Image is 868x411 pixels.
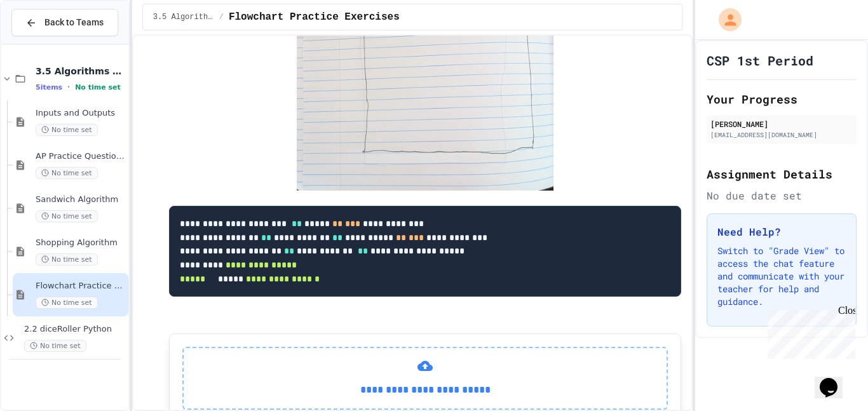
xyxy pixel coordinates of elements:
span: Flowchart Practice Exercises [36,281,126,292]
h1: CSP 1st Period [707,51,813,69]
button: Back to Teams [11,9,118,36]
span: No time set [36,253,98,266]
span: • [67,82,70,92]
span: 3.5 Algorithms Practice [153,12,214,22]
span: 2.2 diceRoller Python [24,324,126,335]
span: No time set [75,83,121,91]
div: No due date set [707,188,857,203]
span: No time set [36,124,98,136]
h3: Need Help? [717,224,846,239]
p: Switch to "Grade View" to access the chat feature and communicate with your teacher for help and ... [717,245,846,308]
h2: Your Progress [707,90,857,108]
div: Chat with us now!Close [5,5,88,81]
span: Flowchart Practice Exercises [229,10,400,25]
span: 5 items [36,83,62,91]
span: Shopping Algorithm [36,238,126,248]
iframe: chat widget [763,305,855,359]
span: AP Practice Questions [36,151,126,162]
span: No time set [36,167,98,179]
span: 3.5 Algorithms Practice [36,65,126,77]
div: My Account [705,5,745,34]
span: / [219,12,224,22]
iframe: chat widget [815,360,855,398]
span: No time set [36,297,98,309]
span: Back to Teams [44,16,104,29]
div: [PERSON_NAME] [710,118,853,130]
h2: Assignment Details [707,165,857,183]
span: Sandwich Algorithm [36,194,126,205]
span: Inputs and Outputs [36,108,126,119]
div: [EMAIL_ADDRESS][DOMAIN_NAME] [710,130,853,140]
span: No time set [36,210,98,222]
span: No time set [24,340,86,352]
